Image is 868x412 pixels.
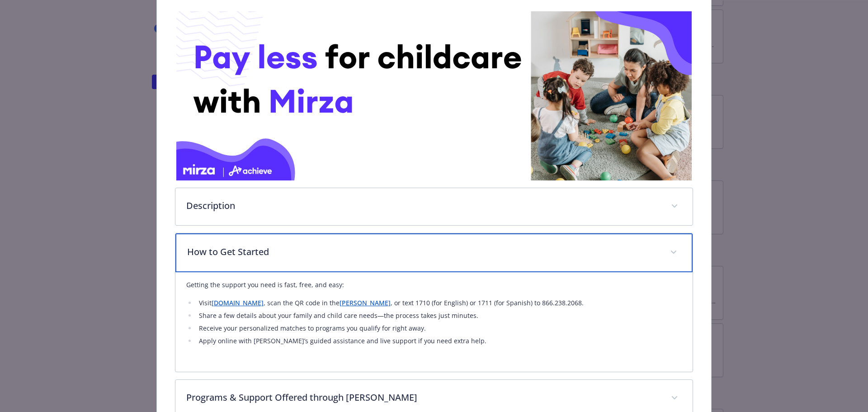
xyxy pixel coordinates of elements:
div: How to Get Started [175,233,693,272]
li: Share a few details about your family and child care needs—the process takes just minutes. [196,310,682,321]
div: Description [175,188,693,225]
p: Description [186,199,660,213]
p: How to Get Started [187,245,660,259]
a: [PERSON_NAME] [340,298,391,307]
li: Apply online with [PERSON_NAME]’s guided assistance and live support if you need extra help. [196,336,682,346]
p: Getting the support you need is fast, free, and easy: [186,279,682,290]
p: Programs & Support Offered through [PERSON_NAME] [186,391,660,404]
div: How to Get Started [175,272,693,372]
li: Receive your personalized matches to programs you qualify for right away. [196,323,682,334]
a: [DOMAIN_NAME] [212,298,264,307]
img: banner [176,11,692,180]
li: Visit , scan the QR code in the , or text 1710 (for English) or 1711 (for Spanish) to 866.238.2068. [196,298,682,308]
